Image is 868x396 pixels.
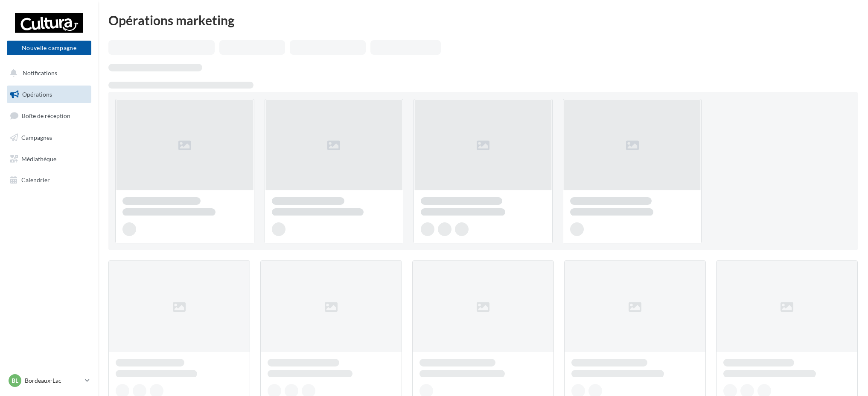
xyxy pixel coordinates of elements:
a: Calendrier [5,171,93,189]
span: Notifications [23,69,57,77]
p: Bordeaux-Lac [25,376,82,385]
a: Boîte de réception [5,106,93,125]
a: BL Bordeaux-Lac [7,372,91,389]
span: Opérations [22,91,52,98]
a: Campagnes [5,129,93,147]
span: Médiathèque [21,155,56,162]
span: Campagnes [21,134,52,141]
span: BL [12,376,18,385]
span: Boîte de réception [22,112,70,119]
a: Opérations [5,86,93,103]
a: Médiathèque [5,150,93,168]
button: Notifications [5,64,90,82]
button: Nouvelle campagne [7,41,91,55]
div: Opérations marketing [108,14,858,27]
span: Calendrier [21,176,50,183]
